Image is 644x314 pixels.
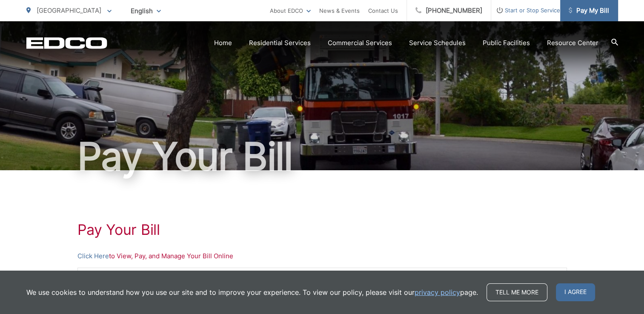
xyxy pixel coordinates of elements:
[37,6,101,14] span: [GEOGRAPHIC_DATA]
[319,6,360,16] a: News & Events
[249,38,311,48] a: Residential Services
[547,38,598,48] a: Resource Center
[26,287,478,297] p: We use cookies to understand how you use our site and to improve your experience. To view our pol...
[487,283,547,301] a: Tell me more
[328,38,392,48] a: Commercial Services
[77,251,567,261] p: to View, Pay, and Manage Your Bill Online
[26,135,618,178] h1: Pay Your Bill
[569,6,609,16] span: Pay My Bill
[26,37,107,49] a: EDCD logo. Return to the homepage.
[77,221,567,238] h1: Pay Your Bill
[124,3,167,18] span: English
[409,38,466,48] a: Service Schedules
[77,251,109,261] a: Click Here
[368,6,398,16] a: Contact Us
[270,6,311,16] a: About EDCO
[483,38,530,48] a: Public Facilities
[415,287,460,297] a: privacy policy
[214,38,232,48] a: Home
[556,283,595,301] span: I agree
